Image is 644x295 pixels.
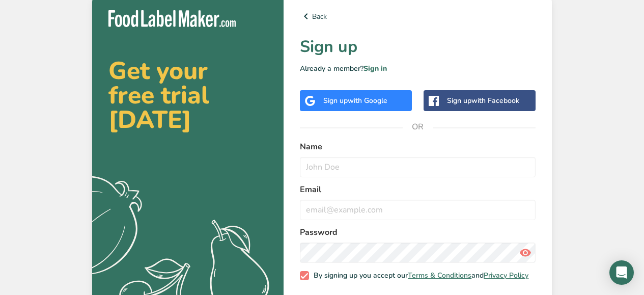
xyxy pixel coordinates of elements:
div: Sign up [323,95,387,106]
a: Back [300,10,536,22]
span: with Google [348,96,387,105]
div: Sign up [447,95,519,106]
a: Privacy Policy [484,271,528,280]
img: Food Label Maker [108,10,236,27]
p: Already a member? [300,63,536,74]
span: OR [403,112,433,142]
input: email@example.com [300,200,536,220]
h1: Sign up [300,35,536,59]
label: Password [300,226,536,238]
input: John Doe [300,157,536,177]
label: Email [300,183,536,196]
a: Sign in [363,64,387,73]
a: Terms & Conditions [408,271,471,280]
h2: Get your free trial [DATE] [108,59,267,132]
label: Name [300,141,536,153]
span: By signing up you accept our and [309,271,529,280]
span: with Facebook [471,96,519,105]
div: Open Intercom Messenger [609,260,634,285]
